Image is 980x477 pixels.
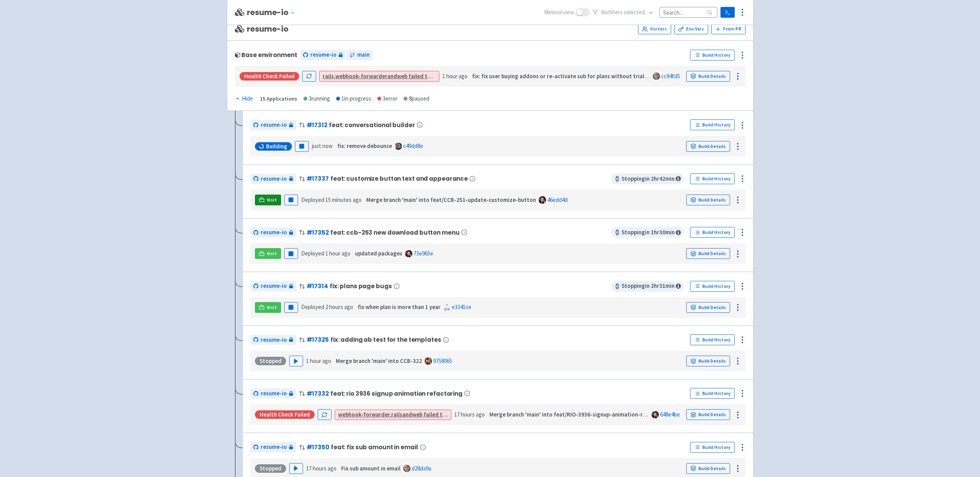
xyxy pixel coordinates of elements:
[323,72,446,80] a: rails,webhook-forwarderandweb failed to start
[404,94,429,103] div: 8 paused
[261,121,287,129] span: resume-io
[250,335,296,345] a: resume-io
[255,357,286,365] div: Stopped
[442,72,467,80] time: 1 hour ago
[325,303,353,311] time: 2 hours ago
[690,334,735,345] a: Build History
[690,442,735,453] a: Build History
[330,283,392,289] span: fix: plans page bugs
[261,443,287,452] span: resume-io
[235,52,297,58] div: Base environment
[638,24,671,34] a: Visitors
[686,356,730,366] a: Build Details
[690,281,735,292] a: Build History
[325,250,350,257] time: 1 hour ago
[690,50,735,60] a: Build History
[301,250,350,257] span: Deployed
[261,389,287,398] span: resume-io
[307,121,327,129] a: #17312
[601,8,645,17] span: No filter s
[267,197,277,203] span: Visit
[336,94,371,103] div: 1 in progress
[255,464,286,473] div: Stopped
[250,281,296,291] a: resume-io
[338,411,390,418] strong: webhook-forwarder
[284,248,298,259] button: Pause
[358,303,441,311] strong: fix when plan is more than 1 year
[250,120,296,130] a: resume-io
[250,227,296,238] a: resume-io
[330,175,468,182] span: feat: customize button text and appearance
[412,465,431,472] a: d28da9a
[347,50,373,60] a: main
[330,390,462,397] span: feat: rio 3936 signup animation refactoring
[250,442,296,452] a: resume-io
[690,119,735,130] a: Build History
[611,227,684,238] span: Stopping in 1 hr 30 min
[624,8,645,16] span: selected
[261,336,287,344] span: resume-io
[301,196,362,203] span: Deployed
[289,463,303,474] button: Play
[433,357,452,364] a: 9758065
[255,195,281,205] a: Visit
[674,24,708,34] a: Env Vars
[307,282,328,290] a: #17314
[323,72,334,80] strong: rails
[377,94,397,103] div: 3 error
[660,411,680,418] a: 648e4be
[312,142,333,149] time: just now
[686,141,730,152] a: Build Details
[255,248,281,259] a: Visit
[472,72,668,80] strong: fix: fix user buying addons or re-activate sub for plans without trial (#17353)
[686,248,730,259] a: Build Details
[306,357,331,364] time: 1 hour ago
[295,141,309,152] button: Pause
[330,336,441,343] span: fix: adding ab test for the templates
[397,72,407,80] strong: web
[240,72,299,81] div: Health check failed
[660,7,717,17] input: Search...
[307,336,329,344] a: #17325
[301,303,353,311] span: Deployed
[686,302,730,313] a: Build Details
[357,50,370,59] span: main
[454,411,485,418] time: 17 hours ago
[266,143,287,150] span: Building
[330,229,460,236] span: feat: ccb-253 new download button menu
[267,304,277,311] span: Visit
[338,411,461,418] a: webhook-forwarder,railsandweb failed to start
[310,50,337,59] span: resume-io
[306,465,337,472] time: 17 hours ago
[686,195,730,205] a: Build Details
[261,175,287,183] span: resume-io
[247,8,298,17] button: resume-io
[720,7,735,18] a: Terminal
[661,72,680,80] a: cc94fd5
[690,227,735,238] a: Build History
[325,196,362,203] time: 15 minutes ago
[331,444,418,450] span: feat: fix sub amount in email
[412,411,422,418] strong: web
[307,228,329,237] a: #17352
[329,122,415,128] span: feat: conversational builder
[391,411,402,418] strong: rails
[284,195,298,205] button: Pause
[255,410,315,419] div: Health check failed
[235,94,254,103] button: Hide
[452,303,471,311] a: e3341ce
[489,411,670,418] strong: Merge branch 'main' into feat/RIO-3936-signup-animation-refactoring
[303,94,330,103] div: 3 running
[341,465,400,472] strong: Fix sub amount in email
[260,94,297,103] div: 15 Applications
[284,302,298,313] button: Pause
[611,173,684,184] span: Stopping in 2 hr 42 min
[686,463,730,474] a: Build Details
[267,250,277,257] span: Visit
[355,250,402,257] strong: updated packages
[307,390,329,398] a: #17332
[261,228,287,237] span: resume-io
[686,409,730,420] a: Build Details
[261,282,287,291] span: resume-io
[255,302,281,313] a: Visit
